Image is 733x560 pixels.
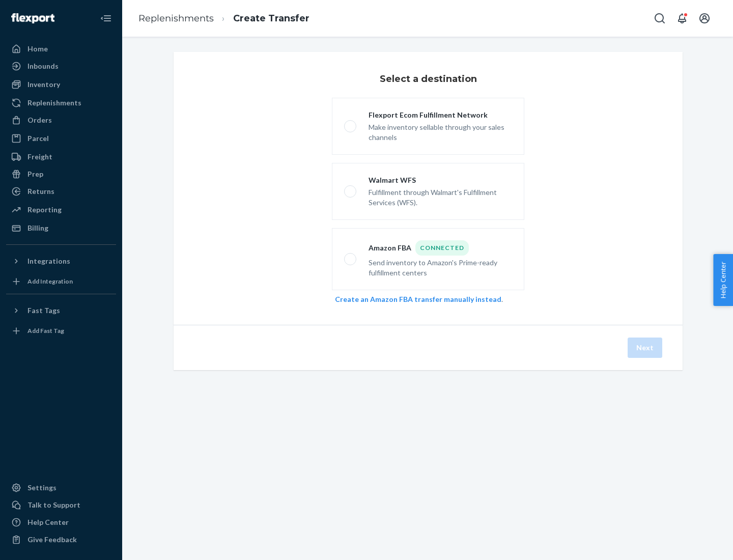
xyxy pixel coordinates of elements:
[27,500,80,510] div: Talk to Support
[650,8,670,29] button: Open Search Box
[27,483,57,493] div: Settings
[27,326,64,335] div: Add Fast Tag
[6,220,116,236] a: Billing
[6,480,116,496] a: Settings
[6,497,116,513] a: Talk to Support
[6,166,116,182] a: Prep
[369,185,512,208] div: Fulfillment through Walmart's Fulfillment Services (WFS).
[27,205,62,215] div: Reporting
[130,4,318,34] ol: breadcrumbs
[369,240,512,256] div: Amazon FBA
[27,133,49,144] div: Parcel
[27,98,81,108] div: Replenishments
[369,120,512,143] div: Make inventory sellable through your sales channels
[138,13,214,24] a: Replenishments
[6,273,116,290] a: Add Integration
[6,302,116,319] button: Fast Tags
[672,8,692,29] button: Open notifications
[27,115,52,125] div: Orders
[27,277,73,286] div: Add Integration
[96,8,116,29] button: Close Navigation
[27,186,54,197] div: Returns
[27,535,77,545] div: Give Feedback
[6,149,116,165] a: Freight
[6,130,116,147] a: Parcel
[369,256,512,278] div: Send inventory to Amazon's Prime-ready fulfillment centers
[628,338,662,358] button: Next
[6,531,116,548] button: Give Feedback
[6,58,116,74] a: Inbounds
[27,152,52,162] div: Freight
[27,61,59,71] div: Inbounds
[233,13,309,24] a: Create Transfer
[6,112,116,128] a: Orders
[380,72,477,86] h3: Select a destination
[6,76,116,93] a: Inventory
[713,254,733,306] button: Help Center
[6,514,116,530] a: Help Center
[27,256,70,266] div: Integrations
[11,13,54,23] img: Flexport logo
[27,79,60,90] div: Inventory
[6,323,116,339] a: Add Fast Tag
[335,295,501,303] a: Create an Amazon FBA transfer manually instead
[27,223,48,233] div: Billing
[369,175,512,185] div: Walmart WFS
[27,44,48,54] div: Home
[6,253,116,269] button: Integrations
[27,169,43,179] div: Prep
[335,294,521,304] div: .
[6,202,116,218] a: Reporting
[6,183,116,200] a: Returns
[6,41,116,57] a: Home
[415,240,469,256] div: Connected
[27,305,60,316] div: Fast Tags
[369,110,512,120] div: Flexport Ecom Fulfillment Network
[694,8,715,29] button: Open account menu
[6,95,116,111] a: Replenishments
[27,517,69,527] div: Help Center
